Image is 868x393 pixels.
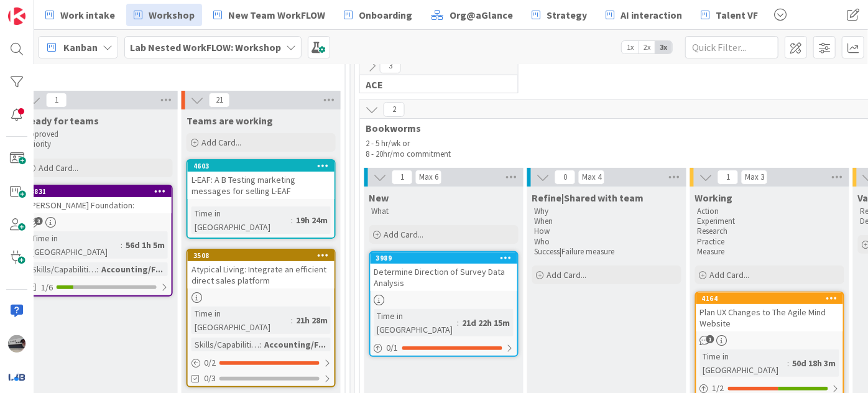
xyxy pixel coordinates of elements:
[291,313,293,327] span: :
[293,313,331,327] div: 21h 28m
[98,262,166,276] div: Accounting/F...
[228,7,325,22] span: New Team WorkFLOW
[192,338,259,351] div: Skills/Capabilities
[24,114,99,127] span: Ready for teams
[26,139,170,149] p: Priority
[60,7,115,22] span: Work intake
[204,356,216,369] span: 0 / 2
[293,213,331,227] div: 19h 24m
[696,304,843,331] div: Plan UX Changes to The Agile Mind Website
[710,269,750,280] span: Add Card...
[700,349,788,377] div: Time in [GEOGRAPHIC_DATA]
[698,216,842,226] p: Experiment
[188,160,335,172] div: 4603
[291,213,293,227] span: :
[366,78,502,91] span: ACE
[192,206,291,234] div: Time in [GEOGRAPHIC_DATA]
[25,197,172,213] div: [PERSON_NAME] Foundation:
[8,368,25,386] img: avatar
[598,4,690,26] a: AI interaction
[458,316,459,330] span: :
[374,309,458,336] div: Time in [GEOGRAPHIC_DATA]
[25,186,172,197] div: 3831
[423,4,520,26] a: Org@aGlance
[419,174,438,180] div: Max 6
[698,226,842,236] p: Research
[696,293,843,331] div: 4164Plan UX Changes to The Agile Mind Website
[259,338,261,351] span: :
[46,93,67,108] span: 1
[685,36,778,58] input: Quick Filter...
[716,7,758,22] span: Talent VF
[369,192,389,204] span: New
[96,262,98,276] span: :
[698,237,842,247] p: Practice
[718,170,739,185] span: 1
[206,4,333,26] a: New Team WorkFLOW
[547,7,587,22] span: Strategy
[371,252,517,264] div: 3989
[387,341,399,354] span: 0 / 1
[696,293,843,304] div: 4164
[29,262,96,276] div: Skills/Capabilities
[702,294,843,303] div: 4164
[372,206,516,216] p: What
[39,162,78,173] span: Add Card...
[369,251,519,357] a: 3989Determine Direction of Survey Data AnalysisTime in [GEOGRAPHIC_DATA]:21d 22h 15m0/1
[26,129,170,139] p: Approved
[547,269,587,280] span: Add Card...
[8,7,25,25] img: Visit kanbanzone.com
[188,250,335,261] div: 3508
[336,4,420,26] a: Onboarding
[621,7,682,22] span: AI interaction
[745,174,764,180] div: Max 3
[655,41,672,53] span: 3x
[121,238,122,252] span: :
[193,162,335,170] div: 4603
[376,254,517,262] div: 3989
[639,41,655,53] span: 2x
[695,192,733,204] span: Working
[371,340,517,356] div: 0/1
[535,247,679,257] p: Success|Failure measure
[149,7,195,22] span: Workshop
[188,250,335,289] div: 3508Atypical Living: Integrate an efficient direct sales platform
[359,7,412,22] span: Onboarding
[192,307,291,334] div: Time in [GEOGRAPHIC_DATA]
[535,206,679,216] p: Why
[532,192,644,204] span: Refine|Shared with team
[187,114,273,127] span: Teams are working
[193,251,335,260] div: 3508
[122,238,168,252] div: 56d 1h 5m
[698,206,842,216] p: Action
[371,252,517,291] div: 3989Determine Direction of Survey Data Analysis
[693,4,765,26] a: Talent VF
[384,229,424,240] span: Add Card...
[188,261,335,289] div: Atypical Living: Integrate an efficient direct sales platform
[698,247,842,257] p: Measure
[555,170,576,185] span: 0
[384,102,405,117] span: 2
[535,216,679,226] p: When
[535,237,679,247] p: Who
[188,160,335,199] div: 4603L-EAF: A B Testing marketing messages for selling L-EAF
[450,7,513,22] span: Org@aGlance
[459,316,514,330] div: 21d 22h 15m
[622,41,639,53] span: 1x
[209,93,230,108] span: 21
[204,372,216,385] span: 0/3
[188,172,335,199] div: L-EAF: A B Testing marketing messages for selling L-EAF
[371,264,517,291] div: Determine Direction of Survey Data Analysis
[29,231,121,259] div: Time in [GEOGRAPHIC_DATA]
[24,185,173,297] a: 3831[PERSON_NAME] Foundation:Time in [GEOGRAPHIC_DATA]:56d 1h 5mSkills/Capabilities:Accounting/F....
[380,58,401,73] span: 3
[392,170,413,185] span: 1
[790,356,839,370] div: 50d 18h 3m
[201,137,241,148] span: Add Card...
[8,335,25,353] img: jB
[63,40,98,55] span: Kanban
[261,338,329,351] div: Accounting/F...
[126,4,202,26] a: Workshop
[35,217,43,225] span: 3
[187,159,336,239] a: 4603L-EAF: A B Testing marketing messages for selling L-EAFTime in [GEOGRAPHIC_DATA]:19h 24m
